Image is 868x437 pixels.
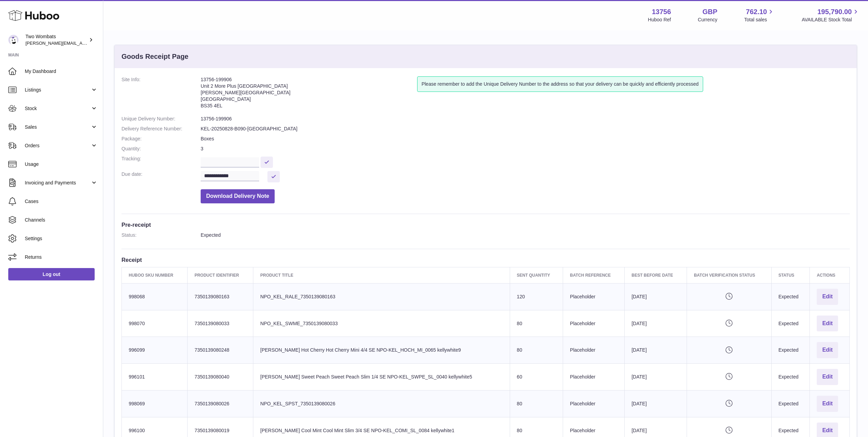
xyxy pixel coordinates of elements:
[817,342,838,358] button: Edit
[121,221,850,228] h3: Pre-receipt
[121,256,850,264] h3: Receipt
[563,391,625,417] td: Placeholder
[122,267,188,283] th: Huboo SKU Number
[624,364,687,391] td: [DATE]
[702,7,717,17] strong: GBP
[563,337,625,364] td: Placeholder
[253,337,510,364] td: [PERSON_NAME] Hot Cherry Hot Cherry Mini 4/4 SE NPO-KEL_HOCH_MI_0065 kellywhite9
[253,391,510,417] td: NPO_KEL_SPST_7350139080026
[771,267,810,283] th: Status
[253,267,510,283] th: Product title
[25,87,91,93] span: Listings
[510,337,563,364] td: 80
[25,198,98,205] span: Cases
[25,33,87,46] div: Two Wombats
[121,126,201,132] dt: Delivery Reference Number:
[817,289,838,305] button: Edit
[648,17,671,23] div: Huboo Ref
[201,116,850,122] dd: 13756-199906
[510,310,563,337] td: 80
[25,254,98,260] span: Returns
[121,232,201,238] dt: Status:
[802,7,860,23] a: 195,790.00 AVAILABLE Stock Total
[121,76,201,112] dt: Site Info:
[744,7,775,23] a: 762.10 Total sales
[698,17,718,23] div: Currency
[817,369,838,385] button: Edit
[510,267,563,283] th: Sent Quantity
[817,7,852,17] span: 195,790.00
[25,124,91,130] span: Sales
[771,283,810,310] td: Expected
[201,232,850,238] dd: Expected
[188,391,253,417] td: 7350139080026
[188,310,253,337] td: 7350139080033
[25,40,175,46] span: [PERSON_NAME][EMAIL_ADDRESS][PERSON_NAME][DOMAIN_NAME]
[510,391,563,417] td: 80
[510,364,563,391] td: 60
[510,283,563,310] td: 120
[771,391,810,417] td: Expected
[746,7,767,17] span: 762.10
[652,7,671,17] strong: 13756
[122,364,188,391] td: 996101
[802,17,860,23] span: AVAILABLE Stock Total
[122,283,188,310] td: 998068
[188,283,253,310] td: 7350139080163
[25,142,91,149] span: Orders
[563,283,625,310] td: Placeholder
[563,364,625,391] td: Placeholder
[810,267,850,283] th: Actions
[25,217,98,223] span: Channels
[201,146,850,152] dd: 3
[624,267,687,283] th: Best Before Date
[121,146,201,152] dt: Quantity:
[817,316,838,332] button: Edit
[122,391,188,417] td: 998069
[771,337,810,364] td: Expected
[417,76,703,92] div: Please remember to add the Unique Delivery Number to the address so that your delivery can be qui...
[25,105,91,112] span: Stock
[121,52,189,61] h3: Goods Receipt Page
[253,283,510,310] td: NPO_KEL_RALE_7350139080163
[624,337,687,364] td: [DATE]
[253,364,510,391] td: [PERSON_NAME] Sweet Peach Sweet Peach Slim 1/4 SE NPO-KEL_SWPE_SL_0040 kellywhite5
[121,136,201,142] dt: Package:
[201,76,417,112] address: 13756-199906 Unit 2 More Plus [GEOGRAPHIC_DATA] [PERSON_NAME][GEOGRAPHIC_DATA] [GEOGRAPHIC_DATA] ...
[201,189,275,203] button: Download Delivery Note
[25,180,91,186] span: Invoicing and Payments
[624,310,687,337] td: [DATE]
[188,337,253,364] td: 7350139080248
[188,267,253,283] th: Product Identifier
[687,267,771,283] th: Batch Verification Status
[563,310,625,337] td: Placeholder
[121,171,201,182] dt: Due date:
[253,310,510,337] td: NPO_KEL_SWME_7350139080033
[771,364,810,391] td: Expected
[25,68,98,75] span: My Dashboard
[121,116,201,122] dt: Unique Delivery Number:
[744,17,775,23] span: Total sales
[563,267,625,283] th: Batch Reference
[624,391,687,417] td: [DATE]
[25,235,98,242] span: Settings
[25,161,98,168] span: Usage
[122,310,188,337] td: 998070
[122,337,188,364] td: 996099
[771,310,810,337] td: Expected
[121,156,201,168] dt: Tracking:
[201,126,850,132] dd: KEL-20250828-B090-[GEOGRAPHIC_DATA]
[201,136,850,142] dd: Boxes
[8,35,19,45] img: philip.carroll@twowombats.com
[817,396,838,412] button: Edit
[624,283,687,310] td: [DATE]
[188,364,253,391] td: 7350139080040
[8,268,95,280] a: Log out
